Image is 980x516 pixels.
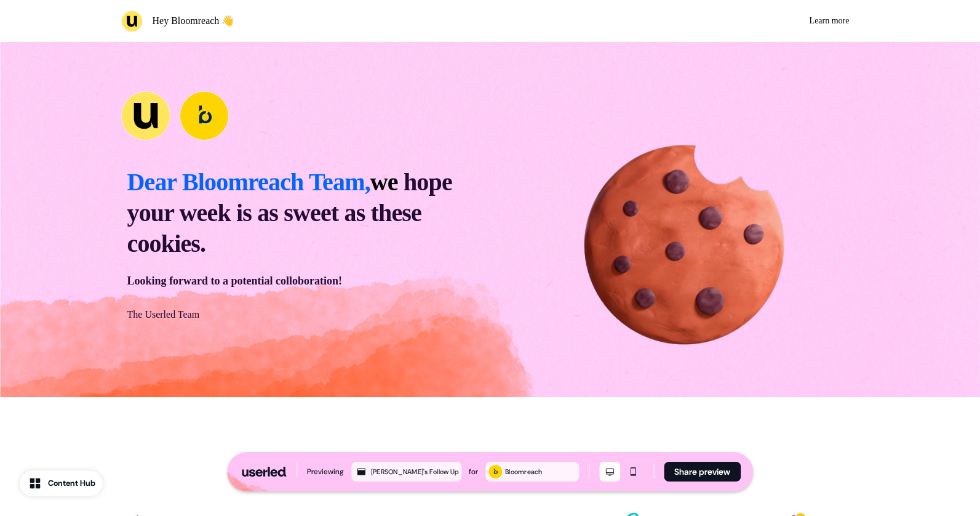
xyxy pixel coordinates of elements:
[307,466,344,478] div: Previewing
[623,462,643,482] button: Mobile mode
[505,466,576,477] div: Bloomreach
[370,168,398,196] span: we
[469,466,478,478] div: for
[664,462,741,482] button: Share preview
[48,477,95,490] div: Content Hub
[20,470,103,496] button: Content Hub
[371,466,459,477] div: [PERSON_NAME]'s Follow Up
[599,462,620,482] button: Desktop mode
[336,446,645,469] p: Bloomreach, join our team of incredible partners
[127,309,200,320] span: The Userled Team
[127,168,452,257] span: hope your week is as sweet as these cookies.
[800,10,859,32] a: Learn more
[127,168,370,196] span: Dear Bloomreach Team,
[153,14,234,28] p: Hey Bloomreach 👋
[127,273,343,288] p: Looking forward to a potential colloboration!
